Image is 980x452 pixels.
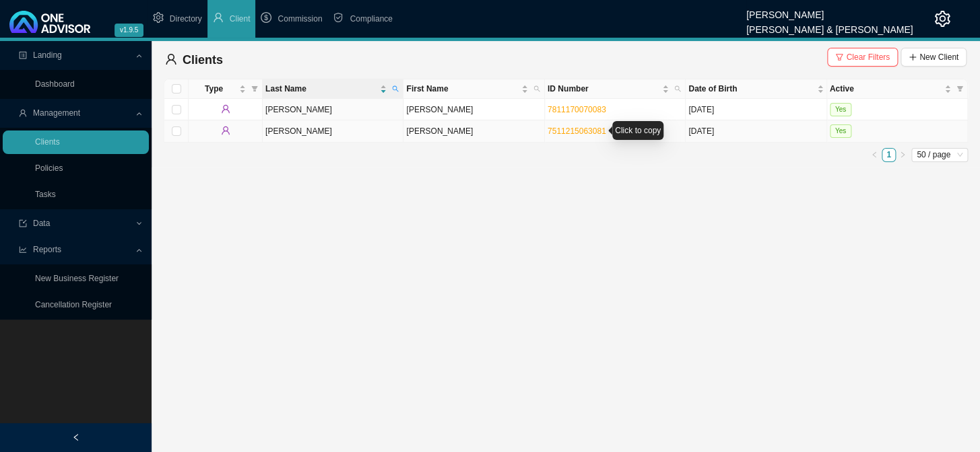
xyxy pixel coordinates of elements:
span: user [213,12,224,23]
span: left [72,433,80,441]
span: First Name [406,82,518,96]
span: Clear Filters [846,50,890,64]
td: [PERSON_NAME] [403,99,544,120]
span: safety [333,12,344,23]
li: Next Page [896,148,910,162]
span: v1.9.5 [115,24,143,37]
span: Date of Birth [688,82,814,96]
a: Tasks [35,190,56,199]
span: filter [956,85,963,92]
span: New Client [919,50,958,64]
span: Commission [277,14,322,24]
div: [PERSON_NAME] & [PERSON_NAME] [746,18,913,33]
span: user [221,104,230,114]
span: user [165,53,177,65]
span: user [19,109,27,117]
a: Policies [35,163,63,173]
span: filter [954,79,966,98]
span: search [531,79,543,98]
span: search [672,79,684,98]
span: search [674,85,681,92]
span: plus [909,53,917,61]
span: Landing [33,50,62,60]
span: search [389,79,401,98]
td: [DATE] [686,99,826,120]
button: New Client [901,48,967,67]
a: Cancellation Register [35,300,112,309]
span: Active [830,82,942,96]
div: Click to copy [612,121,663,140]
span: user [221,126,230,135]
span: profile [19,51,27,59]
td: [DATE] [686,120,826,142]
span: Compliance [350,14,392,24]
th: Type [189,79,263,99]
span: search [392,85,399,92]
img: 2df55531c6924b55f21c4cf5d4484680-logo-light.svg [9,11,90,33]
a: 7811170070083 [548,105,606,114]
span: Directory [170,14,202,24]
span: Yes [830,124,851,138]
span: filter [835,53,843,61]
span: Data [33,219,50,228]
span: Reports [33,245,61,254]
th: First Name [403,79,544,99]
span: import [19,219,27,227]
span: setting [153,12,164,23]
span: Yes [830,103,851,116]
span: right [899,151,906,158]
a: 1 [882,149,895,161]
span: left [871,151,878,158]
th: Date of Birth [686,79,826,99]
span: Management [33,108,80,118]
th: Active [827,79,968,99]
a: Clients [35,137,60,147]
div: [PERSON_NAME] [746,3,913,18]
span: Client [230,14,251,24]
span: filter [251,85,258,92]
th: ID Number [545,79,686,99]
span: line-chart [19,246,27,254]
li: Previous Page [868,148,882,162]
li: 1 [882,148,896,162]
span: filter [249,79,261,98]
span: setting [934,11,950,27]
td: [PERSON_NAME] [263,99,403,120]
button: left [868,148,882,162]
div: Page Size [911,148,968,162]
span: search [533,85,540,92]
span: Clients [183,53,223,67]
span: dollar [261,12,271,23]
a: 7511215063081 [548,126,606,136]
button: Clear Filters [827,48,898,67]
td: [PERSON_NAME] [403,120,544,142]
span: ID Number [548,82,659,96]
span: 50 / page [917,149,962,161]
td: [PERSON_NAME] [263,120,403,142]
span: Last Name [265,82,377,96]
a: New Business Register [35,274,119,283]
span: Type [191,82,236,96]
button: right [896,148,910,162]
a: Dashboard [35,79,75,89]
